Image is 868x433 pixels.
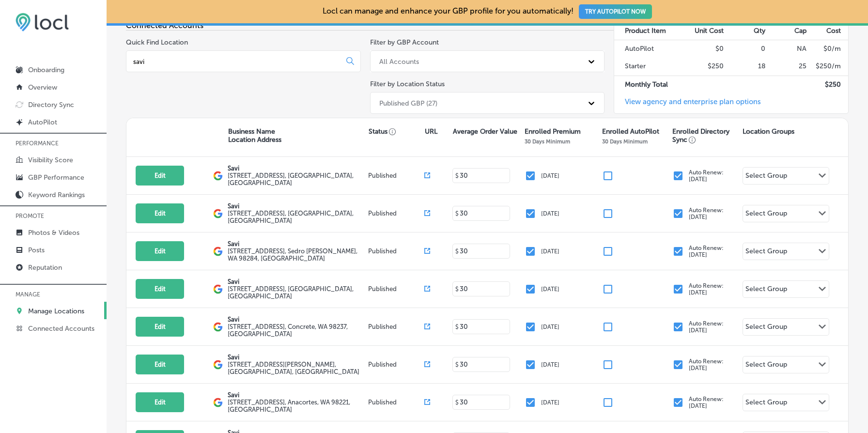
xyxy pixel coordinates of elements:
[126,38,188,46] label: Quick Find Location
[614,97,761,113] a: View agency and enterprise plan options
[689,358,724,371] p: Auto Renew: [DATE]
[455,361,459,368] p: $
[28,229,79,237] p: Photos & Videos
[228,354,366,361] p: Savi
[689,245,724,258] p: Auto Renew: [DATE]
[689,282,724,296] p: Auto Renew: [DATE]
[455,248,459,255] p: $
[766,40,807,58] td: NA
[213,360,223,370] img: logo
[689,169,724,183] p: Auto Renew: [DATE]
[28,101,74,109] p: Directory Sync
[807,76,848,93] td: $ 250
[136,203,184,223] button: Edit
[28,325,94,333] p: Connected Accounts
[683,22,724,40] th: Unit Cost
[745,285,787,296] div: Select Group
[228,165,366,172] p: Savi
[455,324,459,330] p: $
[368,361,424,368] p: Published
[28,118,57,126] p: AutoPilot
[28,156,73,164] p: Visibility Score
[370,38,439,46] label: Filter by GBP Account
[28,246,45,254] p: Posts
[228,240,366,247] p: Savi
[745,323,787,334] div: Select Group
[228,172,366,186] label: [STREET_ADDRESS] , [GEOGRAPHIC_DATA], [GEOGRAPHIC_DATA]
[228,127,281,144] p: Business Name Location Address
[541,172,559,179] p: [DATE]
[213,209,223,218] img: logo
[541,399,559,406] p: [DATE]
[724,22,765,40] th: Qty
[379,99,437,107] div: Published GBP (27)
[683,58,724,76] td: $250
[228,202,366,210] p: Savi
[370,80,445,88] label: Filter by Location Status
[28,191,85,199] p: Keyword Rankings
[541,286,559,293] p: [DATE]
[453,127,517,136] p: Average Order Value
[689,396,724,409] p: Auto Renew: [DATE]
[136,355,184,374] button: Edit
[228,361,366,375] label: [STREET_ADDRESS][PERSON_NAME] , [GEOGRAPHIC_DATA], [GEOGRAPHIC_DATA]
[807,58,848,76] td: $ 250 /m
[614,76,683,93] td: Monthly Total
[132,57,339,66] input: All Locations
[213,247,223,256] img: logo
[28,307,84,315] p: Manage Locations
[136,241,184,261] button: Edit
[228,391,366,399] p: Savi
[368,399,424,406] p: Published
[228,316,366,323] p: Savi
[579,4,652,19] button: TRY AUTOPILOT NOW
[541,324,559,330] p: [DATE]
[455,399,459,406] p: $
[724,58,765,76] td: 18
[213,322,223,332] img: logo
[369,127,425,136] p: Status
[368,172,424,179] p: Published
[541,361,559,368] p: [DATE]
[541,248,559,255] p: [DATE]
[614,58,683,76] td: Starter
[766,22,807,40] th: Cap
[228,247,366,262] label: [STREET_ADDRESS] , Sedro [PERSON_NAME], WA 98284, [GEOGRAPHIC_DATA]
[724,40,765,58] td: 0
[213,171,223,181] img: logo
[28,263,62,272] p: Reputation
[745,360,787,371] div: Select Group
[425,127,437,136] p: URL
[455,286,459,293] p: $
[136,317,184,337] button: Edit
[672,127,738,144] p: Enrolled Directory Sync
[213,398,223,407] img: logo
[745,209,787,220] div: Select Group
[807,22,848,40] th: Cost
[228,399,366,413] label: [STREET_ADDRESS] , Anacortes, WA 98221, [GEOGRAPHIC_DATA]
[28,173,84,182] p: GBP Performance
[368,247,424,255] p: Published
[683,40,724,58] td: $0
[602,127,659,136] p: Enrolled AutoPilot
[15,13,69,31] img: 6efc1275baa40be7c98c3b36c6bfde44.png
[745,247,787,258] div: Select Group
[745,171,787,183] div: Select Group
[368,210,424,217] p: Published
[689,207,724,220] p: Auto Renew: [DATE]
[228,323,366,338] label: [STREET_ADDRESS] , Concrete, WA 98237, [GEOGRAPHIC_DATA]
[28,83,57,92] p: Overview
[743,127,794,136] p: Location Groups
[228,210,366,224] label: [STREET_ADDRESS] , [GEOGRAPHIC_DATA], [GEOGRAPHIC_DATA]
[689,320,724,334] p: Auto Renew: [DATE]
[766,58,807,76] td: 25
[228,285,366,300] label: [STREET_ADDRESS] , [GEOGRAPHIC_DATA], [GEOGRAPHIC_DATA]
[379,57,419,65] div: All Accounts
[136,392,184,412] button: Edit
[807,40,848,58] td: $ 0 /m
[541,210,559,217] p: [DATE]
[28,66,64,74] p: Onboarding
[455,210,459,217] p: $
[455,172,459,179] p: $
[602,138,648,145] p: 30 Days Minimum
